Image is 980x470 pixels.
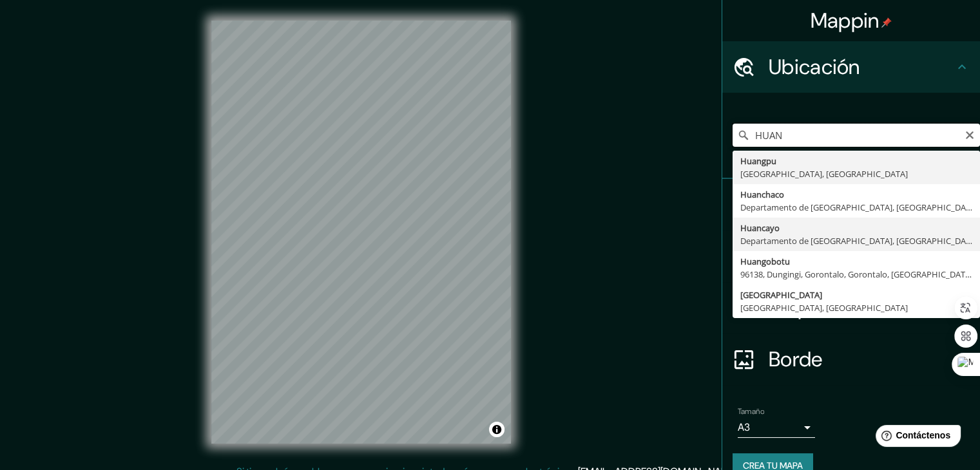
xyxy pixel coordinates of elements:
font: Borde [769,346,823,373]
button: Claro [965,128,975,140]
div: Ubicación [722,41,980,93]
font: 96138, Dungingi, Gorontalo, Gorontalo, [GEOGRAPHIC_DATA] [740,268,973,280]
font: [GEOGRAPHIC_DATA], [GEOGRAPHIC_DATA] [740,168,908,180]
div: Disposición [722,282,980,334]
iframe: Lanzador de widgets de ayuda [865,420,966,456]
font: [GEOGRAPHIC_DATA], [GEOGRAPHIC_DATA] [740,302,908,314]
font: Ubicación [769,53,860,80]
font: Huancayo [740,222,780,234]
div: Estilo [722,230,980,282]
div: Patas [722,179,980,230]
font: Huanchaco [740,189,784,200]
font: [GEOGRAPHIC_DATA] [740,289,822,301]
div: Borde [722,334,980,385]
font: Huangpu [740,155,776,167]
img: pin-icon.png [881,17,892,28]
font: Mappin [811,7,879,34]
button: Activar o desactivar atribución [489,422,504,437]
font: A3 [738,420,750,434]
font: Departamento de [GEOGRAPHIC_DATA], [GEOGRAPHIC_DATA] [740,235,978,247]
div: A3 [738,417,815,438]
font: Huangobotu [740,256,790,267]
font: Departamento de [GEOGRAPHIC_DATA], [GEOGRAPHIC_DATA] [740,202,978,213]
canvas: Mapa [211,21,511,444]
font: Tamaño [738,406,764,417]
input: Elige tu ciudad o zona [733,124,980,147]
